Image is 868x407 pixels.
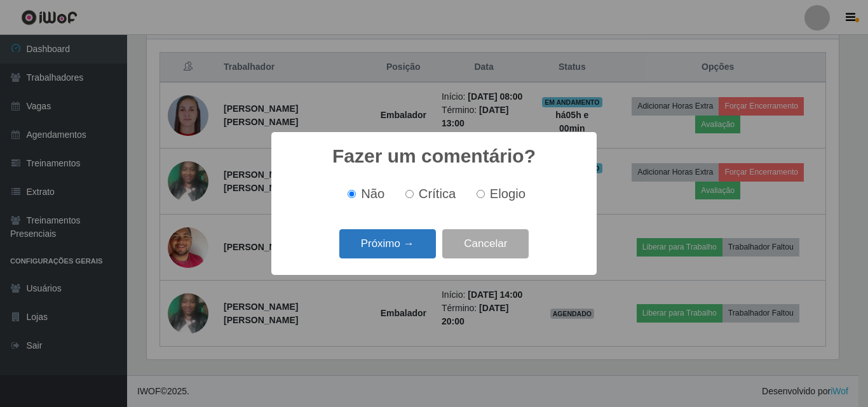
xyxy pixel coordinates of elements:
span: Elogio [490,187,526,201]
button: Próximo → [339,229,436,259]
button: Cancelar [442,229,529,259]
h2: Fazer um comentário? [332,145,536,168]
input: Não [348,190,356,198]
span: Não [361,187,384,201]
input: Elogio [477,190,485,198]
input: Crítica [405,190,414,198]
span: Crítica [419,187,456,201]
